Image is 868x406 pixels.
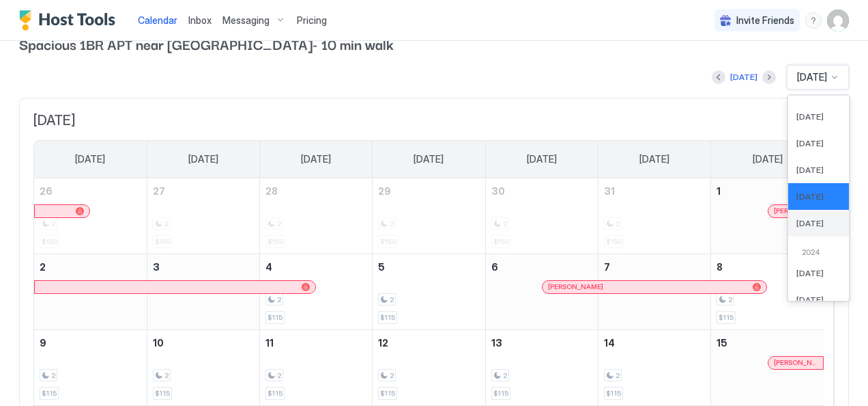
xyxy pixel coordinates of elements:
[774,358,818,367] span: [PERSON_NAME]
[604,261,610,273] span: 7
[260,330,372,355] a: November 11, 2025
[378,337,388,349] span: 12
[265,261,272,273] span: 4
[373,254,485,329] td: November 5, 2025
[147,178,259,204] a: October 27, 2025
[491,185,505,197] span: 30
[805,12,822,29] div: menu
[260,178,373,254] td: October 28, 2025
[378,185,391,197] span: 29
[604,337,615,349] span: 14
[34,330,147,355] a: November 9, 2025
[175,141,232,178] a: Monday
[297,14,327,27] span: Pricing
[513,141,570,178] a: Thursday
[604,185,615,197] span: 31
[598,330,710,355] a: November 14, 2025
[712,70,725,84] button: Previous month
[373,329,485,405] td: November 12, 2025
[153,261,160,273] span: 3
[598,178,710,204] a: October 31, 2025
[390,295,394,304] span: 2
[797,71,827,83] span: [DATE]
[414,153,444,165] span: [DATE]
[503,371,507,380] span: 2
[34,178,147,204] a: October 26, 2025
[486,254,598,280] a: November 6, 2025
[598,254,710,329] td: November 7, 2025
[390,371,394,380] span: 2
[717,337,727,349] span: 15
[75,153,105,165] span: [DATE]
[711,178,824,204] a: November 1, 2025
[373,178,484,204] a: October 29, 2025
[34,254,147,329] td: November 2, 2025
[527,153,557,165] span: [DATE]
[380,313,395,322] span: $115
[260,254,373,329] td: November 4, 2025
[739,141,796,178] a: Saturday
[711,254,824,280] a: November 8, 2025
[34,254,147,280] a: November 2, 2025
[42,389,57,398] span: $115
[548,282,603,291] span: [PERSON_NAME]
[774,206,818,215] span: [PERSON_NAME]
[762,70,776,84] button: Next month
[598,178,710,254] td: October 31, 2025
[40,261,46,273] span: 2
[616,371,620,380] span: 2
[138,14,177,26] span: Calendar
[260,254,372,280] a: November 4, 2025
[639,153,669,165] span: [DATE]
[491,337,502,349] span: 13
[796,111,824,122] span: [DATE]
[40,185,53,197] span: 26
[728,295,732,304] span: 2
[260,329,373,405] td: November 11, 2025
[598,329,710,405] td: November 14, 2025
[287,141,345,178] a: Tuesday
[728,69,759,85] button: [DATE]
[491,261,498,273] span: 6
[400,141,457,178] a: Wednesday
[301,153,331,165] span: [DATE]
[147,329,259,405] td: November 10, 2025
[34,329,147,405] td: November 9, 2025
[378,261,385,273] span: 5
[147,254,259,280] a: November 3, 2025
[188,13,212,27] a: Inbox
[155,389,170,398] span: $115
[373,178,485,254] td: October 29, 2025
[14,360,46,392] iframe: Intercom live chat
[796,218,824,228] span: [DATE]
[19,10,121,31] a: Host Tools Logo
[61,141,119,178] a: Sunday
[598,254,710,280] a: November 7, 2025
[485,178,598,254] td: October 30, 2025
[51,371,55,380] span: 2
[485,254,598,329] td: November 6, 2025
[486,330,598,355] a: November 13, 2025
[222,14,270,27] span: Messaging
[277,371,281,380] span: 2
[188,153,218,165] span: [DATE]
[736,14,794,27] span: Invite Friends
[794,247,843,258] div: 2024
[548,282,761,291] div: [PERSON_NAME]
[33,112,835,129] span: [DATE]
[719,313,734,322] span: $115
[626,141,683,178] a: Friday
[267,389,283,398] span: $115
[265,185,278,197] span: 28
[34,178,147,254] td: October 26, 2025
[711,330,824,355] a: November 15, 2025
[147,178,259,254] td: October 27, 2025
[147,330,259,355] a: November 10, 2025
[138,13,177,27] a: Calendar
[493,389,508,398] span: $115
[265,337,274,349] span: 11
[711,329,824,405] td: November 15, 2025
